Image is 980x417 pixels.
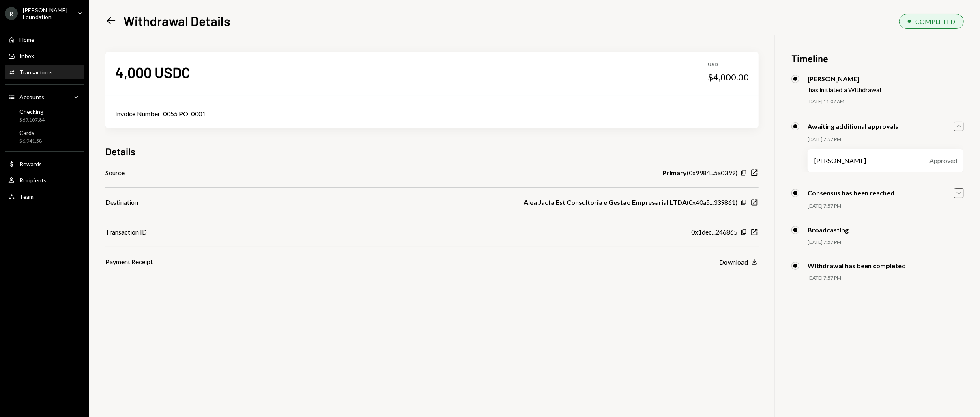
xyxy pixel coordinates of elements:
[19,36,34,43] div: Home
[808,226,849,234] div: Broadcasting
[719,258,759,267] button: Download
[5,65,84,79] a: Transactions
[808,75,881,83] div: [PERSON_NAME]
[19,69,53,76] div: Transactions
[691,227,737,237] div: 0x1dec...246865
[808,122,898,130] div: Awaiting additional approvals
[662,168,737,178] div: ( 0x9984...5a0399 )
[5,106,84,125] a: Checking$69,107.84
[5,156,84,171] a: Rewards
[5,7,18,20] div: R
[808,203,964,210] div: [DATE] 7:57 PM
[105,257,153,267] div: Payment Receipt
[808,136,964,143] div: [DATE] 7:57 PM
[809,86,881,93] div: has initiated a Withdrawal
[19,193,34,200] div: Team
[19,93,44,100] div: Accounts
[5,189,84,204] a: Team
[808,262,906,269] div: Withdrawal has been completed
[929,156,957,165] div: Approved
[791,52,964,65] h3: Timeline
[915,17,955,25] div: COMPLETED
[19,117,45,124] div: $69,107.84
[808,189,894,197] div: Consensus has been reached
[19,129,42,136] div: Cards
[19,177,47,184] div: Recipients
[808,98,964,105] div: [DATE] 11:07 AM
[719,258,748,266] div: Download
[814,156,866,165] div: [PERSON_NAME]
[5,48,84,63] a: Inbox
[5,89,84,104] a: Accounts
[708,72,749,83] div: $4,000.00
[524,198,687,207] b: Alea Jacta Est Consultoria e Gestao Empresarial LTDA
[662,168,687,178] b: Primary
[105,168,125,178] div: Source
[105,227,147,237] div: Transaction ID
[524,198,737,207] div: ( 0x40a5...339861 )
[808,275,964,282] div: [DATE] 7:57 PM
[808,239,964,246] div: [DATE] 7:57 PM
[23,7,71,20] div: [PERSON_NAME] Foundation
[115,109,749,119] div: Invoice Number: 0055 PO: 0001
[5,127,84,146] a: Cards$6,941.58
[19,138,42,145] div: $6,941.58
[123,13,230,29] h1: Withdrawal Details
[5,32,84,47] a: Home
[115,63,190,81] div: 4,000 USDC
[105,198,138,207] div: Destination
[5,173,84,187] a: Recipients
[19,161,42,167] div: Rewards
[105,145,135,158] h3: Details
[19,108,45,115] div: Checking
[19,52,34,59] div: Inbox
[708,61,749,68] div: USD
